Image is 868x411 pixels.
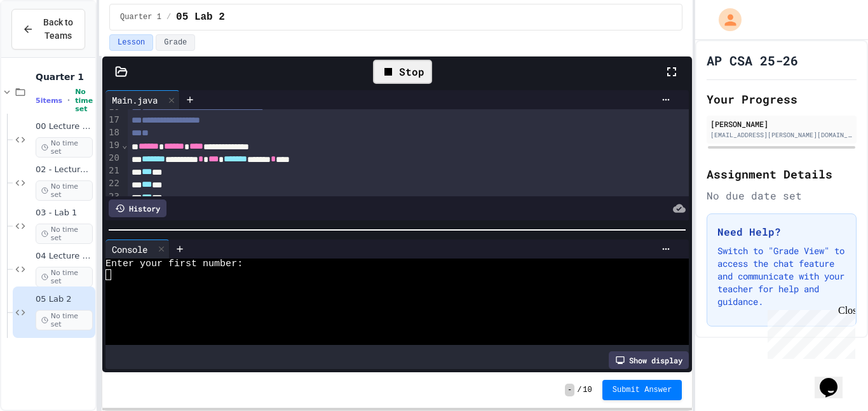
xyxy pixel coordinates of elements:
[105,139,121,152] div: 19
[36,208,93,219] span: 03 - Lab 1
[5,5,88,81] div: Chat with us now!Close
[166,12,171,22] span: /
[36,267,93,287] span: No time set
[707,90,857,108] h2: Your Progress
[36,165,93,175] span: 02 - Lecture 1 Problem 2
[105,191,121,203] div: 23
[176,10,225,25] span: 05 Lab 2
[105,165,121,177] div: 21
[815,360,855,398] iframe: chat widget
[36,251,93,262] span: 04 Lecture 2 Notes
[577,385,581,395] span: /
[109,34,153,51] button: Lesson
[602,380,682,400] button: Submit Answer
[156,34,195,51] button: Grade
[36,224,93,244] span: No time set
[67,95,70,105] span: •
[105,259,243,269] span: Enter your first number:
[109,199,166,217] div: History
[105,114,121,126] div: 17
[105,243,154,256] div: Console
[707,165,857,183] h2: Assignment Details
[105,177,121,190] div: 22
[705,5,745,34] div: My Account
[36,294,93,305] span: 05 Lab 2
[120,12,161,22] span: Quarter 1
[36,71,93,83] span: Quarter 1
[717,245,846,308] p: Switch to "Grade View" to access the chat feature and communicate with your teacher for help and ...
[717,224,846,239] h3: Need Help?
[105,239,170,259] div: Console
[565,384,574,396] span: -
[41,16,74,43] span: Back to Teams
[707,51,798,69] h1: AP CSA 25-26
[11,9,85,50] button: Back to Teams
[373,60,432,84] div: Stop
[105,126,121,139] div: 18
[710,118,853,130] div: [PERSON_NAME]
[121,140,128,150] span: Fold line
[36,310,93,330] span: No time set
[36,180,93,201] span: No time set
[583,385,592,395] span: 10
[105,152,121,165] div: 20
[36,97,62,105] span: 5 items
[763,305,855,359] iframe: chat widget
[36,137,93,158] span: No time set
[105,90,180,109] div: Main.java
[710,130,853,140] div: [EMAIL_ADDRESS][PERSON_NAME][DOMAIN_NAME]
[609,351,689,369] div: Show display
[105,93,164,107] div: Main.java
[36,121,93,132] span: 00 Lecture 1 Demo
[75,88,93,113] span: No time set
[707,188,857,203] div: No due date set
[613,385,672,395] span: Submit Answer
